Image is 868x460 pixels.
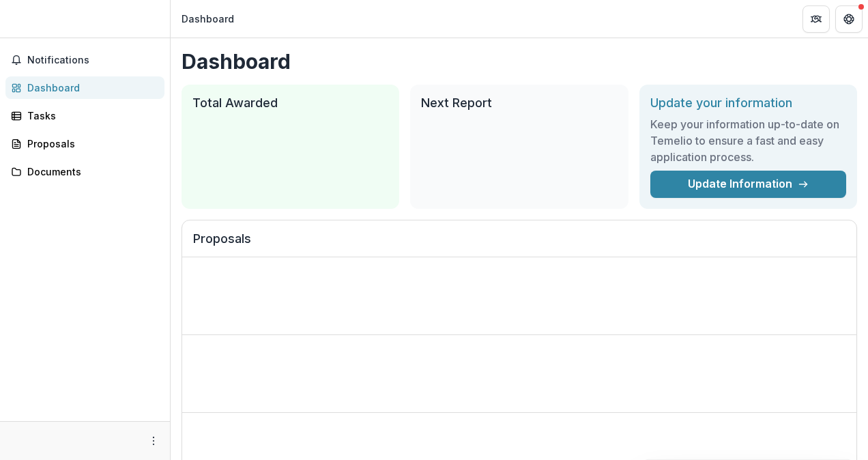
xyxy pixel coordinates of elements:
div: Proposals [27,136,154,151]
a: Proposals [5,132,164,155]
button: Partners [802,5,830,33]
a: Update Information [650,171,846,198]
span: Notifications [27,55,159,66]
nav: breadcrumb [176,9,240,29]
button: More [145,433,162,449]
h2: Total Awarded [192,96,388,111]
h2: Next Report [421,96,617,111]
button: Notifications [5,49,164,71]
div: Dashboard [182,12,234,26]
a: Documents [5,160,164,183]
div: Dashboard [27,81,154,95]
h3: Keep your information up-to-date on Temelio to ensure a fast and easy application process. [650,116,846,165]
a: Dashboard [5,76,164,99]
button: Get Help [835,5,863,33]
h1: Dashboard [182,49,857,74]
a: Tasks [5,104,164,127]
h2: Update your information [650,96,846,111]
div: Documents [27,164,154,179]
div: Tasks [27,109,154,123]
h2: Proposals [193,231,845,257]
